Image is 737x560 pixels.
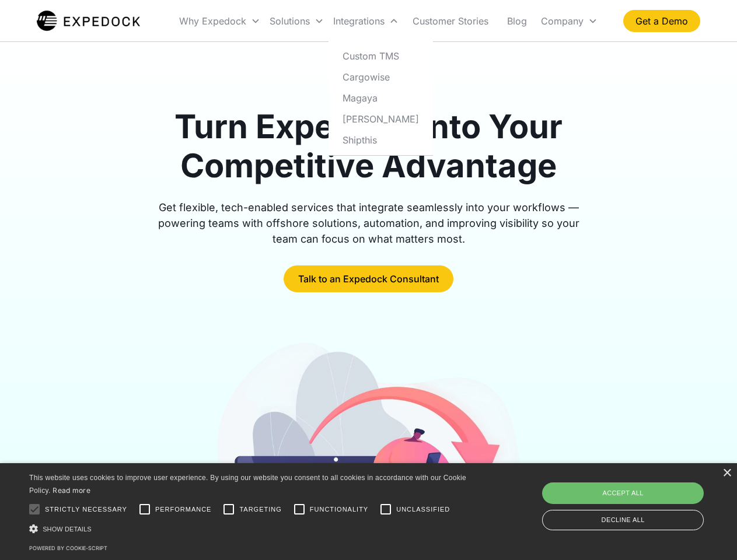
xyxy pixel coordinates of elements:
[145,107,593,185] h1: Turn Expedock Into Your Competitive Advantage
[239,505,281,514] span: Targeting
[396,505,450,514] span: Unclassified
[333,87,428,108] a: Magaya
[43,526,92,533] span: Show details
[155,505,212,514] span: Performance
[284,265,453,292] a: Talk to an Expedock Consultant
[333,129,428,150] a: Shipthis
[310,505,368,514] span: Functionality
[53,486,90,495] a: Read more
[498,1,536,41] a: Blog
[29,474,466,495] span: This website uses cookies to improve user experience. By using our website you consent to all coo...
[37,9,140,33] a: home
[541,15,584,27] div: Company
[37,9,140,33] img: Expedock Logo
[333,108,428,129] a: [PERSON_NAME]
[623,10,700,32] a: Get a Demo
[329,41,433,156] nav: Integrations
[270,15,310,27] div: Solutions
[536,1,602,41] div: Company
[333,66,428,87] a: Cargowise
[29,523,470,535] div: Show details
[543,434,737,560] iframe: Chat Widget
[179,15,246,27] div: Why Expedock
[403,1,498,41] a: Customer Stories
[145,199,593,247] div: Get flexible, tech-enabled services that integrate seamlessly into your workflows — powering team...
[333,15,385,27] div: Integrations
[329,1,403,41] div: Integrations
[265,1,329,41] div: Solutions
[29,545,107,551] a: Powered by cookie-script
[174,1,265,41] div: Why Expedock
[45,505,127,514] span: Strictly necessary
[333,45,428,66] a: Custom TMS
